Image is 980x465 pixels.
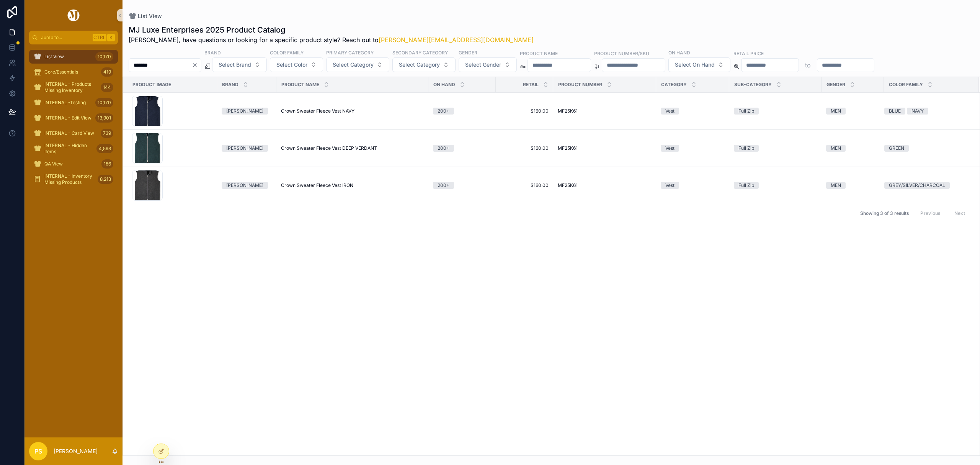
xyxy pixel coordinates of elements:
[558,108,578,114] span: MF25K61
[93,34,106,41] span: Ctrl
[226,108,263,115] div: [PERSON_NAME]
[594,50,649,57] label: Product Number/SKU
[226,145,263,152] div: [PERSON_NAME]
[438,108,449,115] div: 200+
[44,115,91,121] span: INTERNAL - Edit View
[276,61,307,69] span: Select Color
[523,82,539,88] span: Retail
[558,145,578,151] span: MF25K61
[500,108,549,114] a: $160.00
[433,145,491,152] a: 200+
[738,182,754,189] div: Full Zip
[101,83,113,92] div: 144
[270,49,304,56] label: Color Family
[281,182,353,188] span: Crown Sweater Fleece Vest IRON
[675,61,715,69] span: Select On Hand
[270,57,323,72] button: Select Button
[500,182,549,188] span: $160.00
[889,108,901,115] div: BLUE
[733,50,764,57] label: Retail Price
[41,34,90,41] span: Jump to...
[212,57,267,72] button: Select Button
[281,145,377,151] span: Crown Sweater Fleece Vest DEEP VERDANT
[222,108,272,115] a: [PERSON_NAME]
[665,182,675,189] div: Vest
[29,172,118,186] a: INTERNAL - Inventory Missing Products8,213
[326,57,389,72] button: Select Button
[738,108,754,115] div: Full Zip
[558,182,578,188] span: MF25K61
[29,126,118,140] a: INTERNAL - Card View739
[129,12,162,20] a: List View
[459,57,517,72] button: Select Button
[281,82,319,88] span: Product Name
[433,182,491,189] a: 200+
[95,52,113,61] div: 10,170
[734,182,817,189] a: Full Zip
[29,50,118,64] a: List View10,170
[889,82,923,88] span: Color Family
[558,108,652,114] a: MF25K61
[29,157,118,171] a: QA View186
[54,447,98,455] p: [PERSON_NAME]
[219,61,251,69] span: Select Brand
[860,210,909,216] span: Showing 3 of 3 results
[438,145,449,152] div: 200+
[826,108,879,115] a: MEN
[558,182,652,188] a: MF25K61
[500,145,549,151] a: $160.00
[101,159,113,169] div: 186
[29,31,118,44] button: Jump to...CtrlK
[558,145,652,151] a: MF25K61
[66,9,81,21] img: App logo
[101,129,113,138] div: 739
[108,34,114,41] span: K
[326,49,374,56] label: Primary Category
[44,81,98,93] span: INTERNAL - Products Missing Inventory
[889,182,945,189] div: GREY/SILVER/CHARCOAL
[665,108,675,115] div: Vest
[734,145,817,152] a: Full Zip
[281,108,354,114] span: Crown Sweater Fleece Vest NAVY
[333,61,374,69] span: Select Category
[95,113,113,123] div: 13,901
[204,49,221,56] label: Brand
[392,57,456,72] button: Select Button
[226,182,263,189] div: [PERSON_NAME]
[44,54,64,60] span: List View
[831,182,841,189] div: MEN
[465,61,501,69] span: Select Gender
[44,100,86,106] span: INTERNAL -Testing
[734,108,817,115] a: Full Zip
[132,82,171,88] span: Product Image
[101,67,113,77] div: 419
[884,145,970,152] a: GREEN
[884,108,970,115] a: BLUENAVY
[138,12,162,20] span: List View
[826,82,845,88] span: Gender
[29,65,118,79] a: Core/Essentials419
[805,61,811,70] p: to
[831,108,841,115] div: MEN
[222,82,238,88] span: Brand
[911,108,924,115] div: NAVY
[192,62,201,68] button: Clear
[29,80,118,94] a: INTERNAL - Products Missing Inventory144
[661,108,725,115] a: Vest
[399,61,440,69] span: Select Category
[96,144,113,153] div: 4,593
[661,182,725,189] a: Vest
[34,447,42,456] span: PS
[24,44,122,196] div: scrollable content
[438,182,449,189] div: 200+
[379,36,534,44] a: [PERSON_NAME][EMAIL_ADDRESS][DOMAIN_NAME]
[95,98,113,107] div: 10,170
[661,145,725,152] a: Vest
[129,25,534,35] h1: MJ Luxe Enterprises 2025 Product Catalog
[29,142,118,156] a: INTERNAL - Hidden Items4,593
[44,142,93,155] span: INTERNAL - Hidden Items
[281,108,424,114] a: Crown Sweater Fleece Vest NAVY
[281,145,424,151] a: Crown Sweater Fleece Vest DEEP VERDANT
[459,49,477,56] label: Gender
